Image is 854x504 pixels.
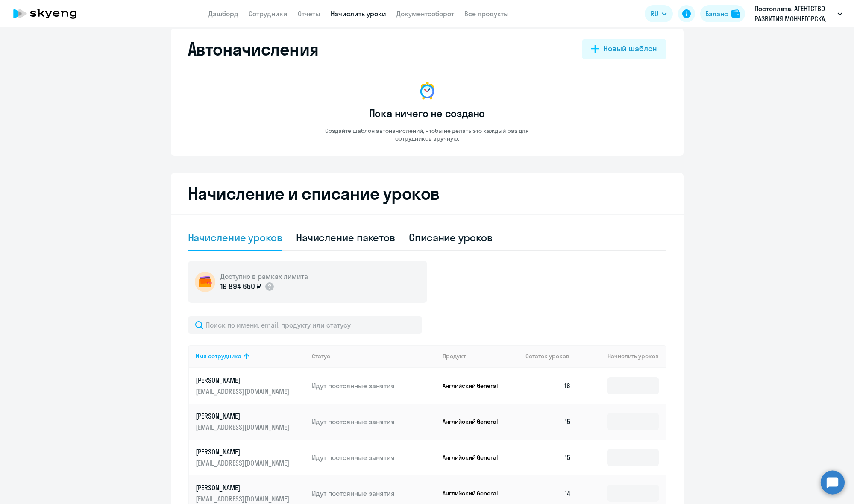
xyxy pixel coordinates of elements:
p: [EMAIL_ADDRESS][DOMAIN_NAME] [196,494,291,504]
h3: Пока ничего не создано [369,106,485,120]
p: Английский General [443,489,507,497]
a: Сотрудники [249,9,288,18]
p: Английский General [443,382,507,390]
a: Начислить уроки [331,9,386,18]
img: no-data [417,81,437,101]
div: Начисление пакетов [296,231,395,244]
a: Документооборот [396,9,454,18]
button: RU [645,5,673,22]
div: Имя сотрудника [196,352,305,360]
p: [PERSON_NAME] [196,375,291,385]
td: 15 [519,404,578,440]
div: Начисление уроков [188,231,282,244]
a: [PERSON_NAME][EMAIL_ADDRESS][DOMAIN_NAME] [196,447,305,468]
button: Постоплата, АГЕНТСТВО РАЗВИТИЯ МОНЧЕГОРСКА, АНО [750,3,847,24]
button: Балансbalance [700,5,745,22]
div: Остаток уроков [525,352,578,360]
p: Идут постоянные занятия [312,417,436,426]
p: Постоплата, АГЕНТСТВО РАЗВИТИЯ МОНЧЕГОРСКА, АНО [754,3,834,24]
h5: Доступно в рамках лимита [220,272,308,281]
div: Списание уроков [409,231,493,244]
p: Создайте шаблон автоначислений, чтобы не делать это каждый раз для сотрудников вручную. [308,127,547,142]
a: Отчеты [298,9,320,18]
p: Идут постоянные занятия [312,381,436,390]
button: Новый шаблон [582,39,666,59]
div: Продукт [443,352,519,360]
p: [PERSON_NAME] [196,447,291,457]
p: [EMAIL_ADDRESS][DOMAIN_NAME] [196,387,291,396]
a: [PERSON_NAME][EMAIL_ADDRESS][DOMAIN_NAME] [196,375,305,396]
span: RU [651,9,658,19]
div: Новый шаблон [603,43,657,54]
a: Дашборд [208,9,238,18]
th: Начислить уроков [578,345,665,368]
img: wallet-circle.png [195,272,215,292]
p: [EMAIL_ADDRESS][DOMAIN_NAME] [196,422,291,432]
h2: Начисление и списание уроков [188,183,666,204]
p: 19 894 650 ₽ [220,281,261,292]
td: 15 [519,440,578,475]
span: Остаток уроков [525,352,569,360]
div: Баланс [705,9,728,19]
p: Английский General [443,418,507,425]
img: balance [731,9,740,18]
div: Статус [312,352,330,360]
a: Все продукты [464,9,509,18]
h2: Автоначисления [188,39,319,59]
input: Поиск по имени, email, продукту или статусу [188,316,422,334]
div: Имя сотрудника [196,352,241,360]
div: Продукт [443,352,466,360]
p: Идут постоянные занятия [312,453,436,462]
p: [EMAIL_ADDRESS][DOMAIN_NAME] [196,458,291,468]
a: [PERSON_NAME][EMAIL_ADDRESS][DOMAIN_NAME] [196,411,305,432]
td: 16 [519,368,578,404]
p: [PERSON_NAME] [196,411,291,421]
p: [PERSON_NAME] [196,483,291,492]
p: Английский General [443,454,507,461]
a: [PERSON_NAME][EMAIL_ADDRESS][DOMAIN_NAME] [196,483,305,504]
div: Статус [312,352,436,360]
p: Идут постоянные занятия [312,489,436,498]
